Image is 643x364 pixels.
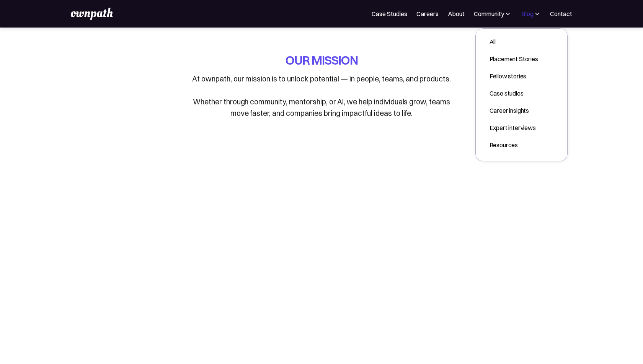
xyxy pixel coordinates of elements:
h1: OUR MISSION [286,52,358,68]
div: Fellow stories [490,71,538,81]
a: Career insights [483,104,544,117]
a: Careers [416,9,439,18]
a: All [483,35,544,49]
div: Community [474,9,512,18]
a: Fellow stories [483,69,544,83]
div: Resources [490,140,538,149]
a: Case Studies [372,9,407,18]
div: Case studies [490,89,538,98]
div: Blog [521,9,541,18]
div: Placement Stories [490,54,538,63]
a: Case studies [483,86,544,100]
p: At ownpath, our mission is to unlock potential — in people, teams, and products. Whether through ... [188,73,455,119]
div: Career insights [490,106,538,115]
a: Contact [550,9,572,18]
div: All [490,37,538,46]
nav: Blog [475,28,568,161]
a: About [448,9,465,18]
div: Community [474,9,504,18]
a: Expert interviews [483,121,544,135]
div: Blog [521,9,534,18]
div: Expert interviews [490,123,538,132]
a: Placement Stories [483,52,544,66]
a: Resources [483,138,544,152]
